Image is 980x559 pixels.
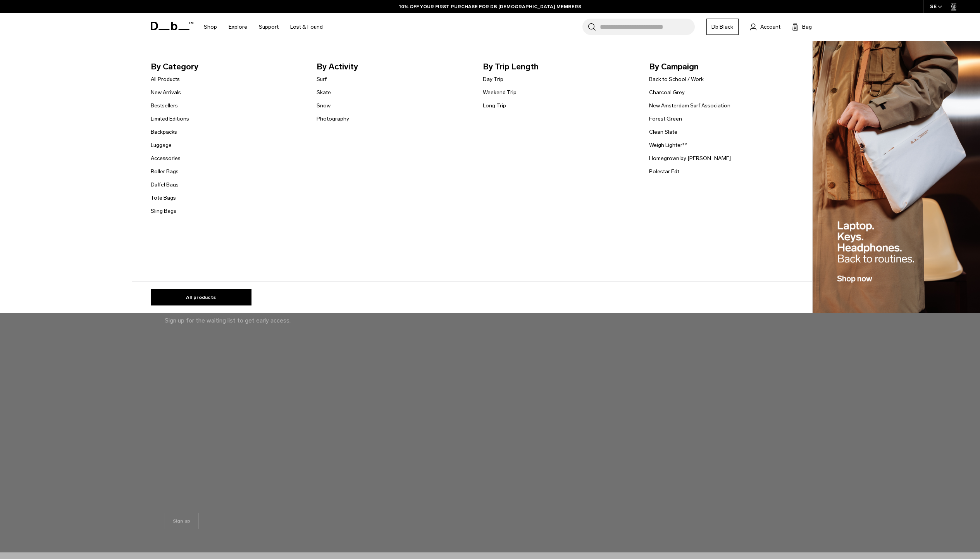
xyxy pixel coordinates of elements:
[649,75,704,83] a: Back to School / Work
[649,154,731,162] a: Homegrown by [PERSON_NAME]
[649,141,687,149] a: Weigh Lighter™
[649,115,682,123] a: Forest Green
[151,102,178,110] a: Bestsellers
[317,115,349,123] a: Photography
[750,22,780,31] a: Account
[151,194,176,202] a: Tote Bags
[760,23,780,31] span: Account
[802,23,812,31] span: Bag
[229,13,247,41] a: Explore
[151,154,181,162] a: Accessories
[792,22,812,31] button: Bag
[259,13,279,41] a: Support
[813,41,980,314] img: Db
[151,88,181,97] a: New Arrivals
[649,167,680,176] a: Polestar Edt.
[649,88,685,97] a: Charcoal Grey
[151,167,179,176] a: Roller Bags
[317,75,327,83] a: Surf
[317,102,331,110] a: Snow
[151,141,172,149] a: Luggage
[399,3,581,10] a: 10% OFF YOUR FIRST PURCHASE FOR DB [DEMOGRAPHIC_DATA] MEMBERS
[151,181,179,189] a: Duffel Bags
[317,88,331,97] a: Skate
[151,60,305,73] span: By Category
[204,13,217,41] a: Shop
[151,75,180,83] a: All Products
[483,102,506,110] a: Long Trip
[317,60,470,73] span: By Activity
[706,19,739,35] a: Db Black
[649,128,677,136] a: Clean Slate
[649,102,730,110] a: New Amsterdam Surf Association
[151,289,251,305] a: All products
[483,75,503,83] a: Day Trip
[649,60,803,73] span: By Campaign
[290,13,323,41] a: Lost & Found
[483,60,637,73] span: By Trip Length
[151,115,189,123] a: Limited Editions
[198,13,329,41] nav: Main Navigation
[151,207,176,215] a: Sling Bags
[151,128,177,136] a: Backpacks
[483,88,517,97] a: Weekend Trip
